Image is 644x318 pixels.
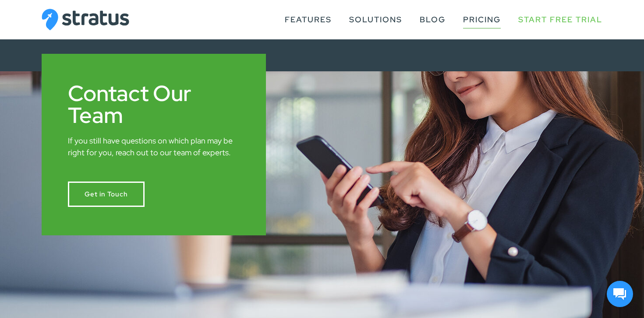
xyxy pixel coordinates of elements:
[349,11,402,28] a: Solutions
[285,11,332,28] a: Features
[463,11,501,28] a: Pricing
[42,9,129,31] img: Stratus
[420,11,446,28] a: Blog
[68,182,145,207] a: Get in Touch with Our Team
[605,279,635,309] iframe: HelpCrunch
[518,11,602,28] a: Start Free Trial
[68,135,240,158] p: If you still have questions on which plan may be right for you, reach out to our team of experts.
[68,82,240,126] h2: Contact Our Team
